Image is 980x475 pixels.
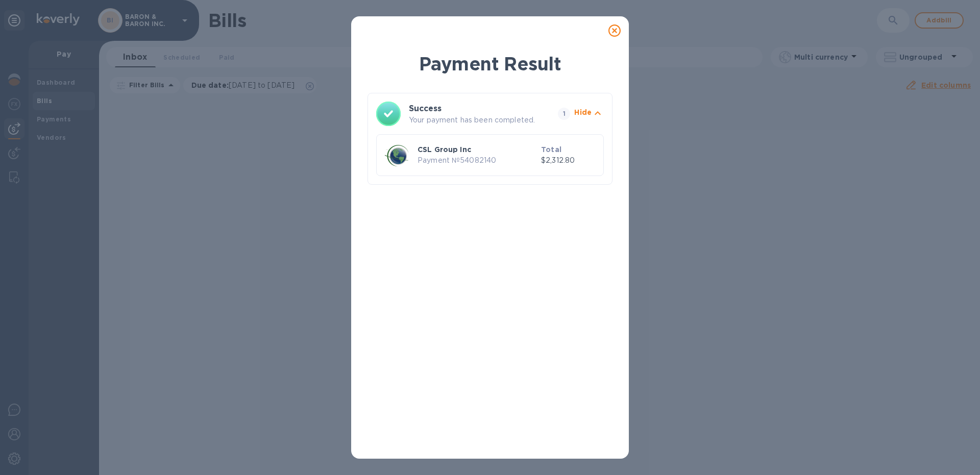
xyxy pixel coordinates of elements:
[574,107,592,117] p: Hide
[541,145,561,154] b: Total
[418,155,537,166] p: Payment № 54082140
[541,155,595,166] p: $2,312.80
[409,103,540,115] h3: Success
[367,51,612,77] h1: Payment Result
[574,107,604,121] button: Hide
[558,108,570,120] span: 1
[418,144,537,155] p: CSL Group Inc
[409,115,554,126] p: Your payment has been completed.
